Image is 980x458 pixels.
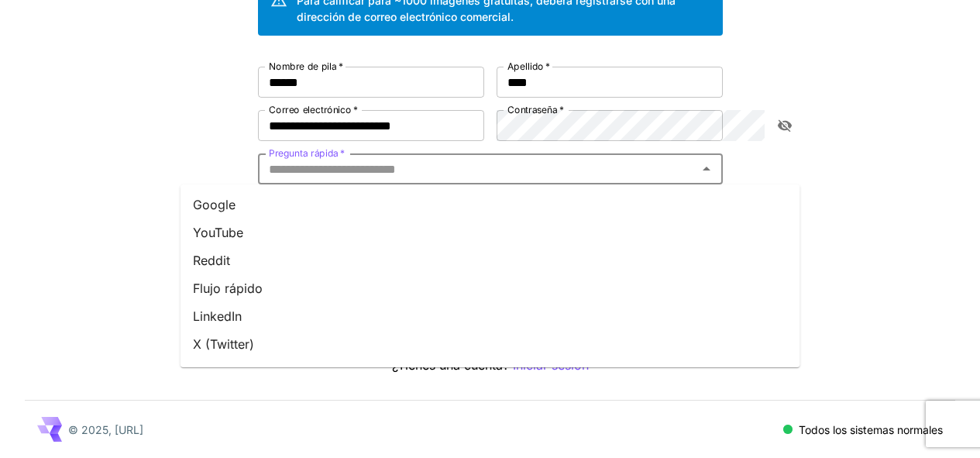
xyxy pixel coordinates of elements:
[696,158,717,180] button: Close
[269,147,339,159] font: Pregunta rápida
[269,104,352,115] font: Correo electrónico
[193,336,254,352] font: X (Twitter)
[193,281,263,296] font: Flujo rápido
[193,253,230,268] font: Reddit
[507,60,544,72] font: Apellido
[507,104,558,115] font: Contraseña
[269,60,337,72] font: Nombre de pila
[193,225,243,240] font: YouTube
[799,423,943,436] font: Todos los sistemas normales
[68,423,143,436] font: © 2025, [URL]
[193,197,236,212] font: Google
[193,308,242,324] font: LinkedIn
[771,112,799,139] button: alternar visibilidad de contraseña
[193,364,249,380] font: Discordia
